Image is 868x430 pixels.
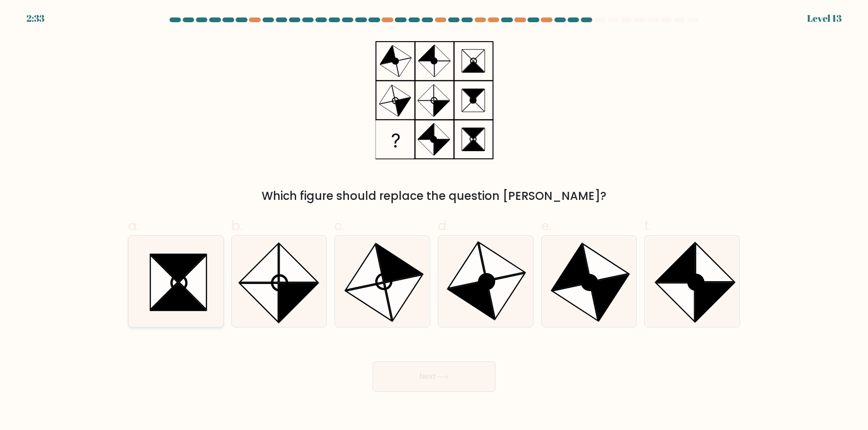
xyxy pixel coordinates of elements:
div: Which figure should replace the question [PERSON_NAME]? [134,188,734,205]
div: Level 13 [807,11,842,26]
span: a. [128,216,139,235]
span: f. [644,216,651,235]
button: Next [373,361,495,392]
span: b. [231,216,243,235]
span: d. [438,216,449,235]
span: c. [334,216,345,235]
span: e. [541,216,552,235]
div: 2:33 [26,11,44,26]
